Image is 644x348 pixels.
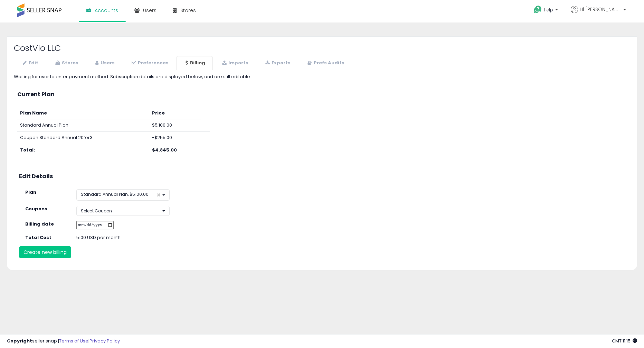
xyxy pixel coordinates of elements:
span: Users [143,7,157,14]
b: Total: [20,147,35,153]
h3: Edit Details [19,173,625,180]
div: 5100 USD per month [71,235,225,241]
td: -$255.00 [149,132,201,144]
strong: Billing date [25,221,54,227]
td: Standard Annual Plan [17,119,149,132]
span: × [157,191,161,199]
span: Standard Annual Plan, $5100.00 [81,191,149,197]
button: Create new billing [19,246,71,258]
h3: Current Plan [17,91,627,98]
strong: Total Cost [25,234,51,241]
i: Get Help [533,5,542,14]
span: Accounts [95,7,118,14]
td: Coupon: Standard Annual 20for3 [17,132,149,144]
th: Plan Name [17,107,149,119]
button: Select Coupon [76,206,170,216]
td: $5,100.00 [149,119,201,132]
a: Stores [46,56,86,70]
a: Edit [14,56,46,70]
a: Preferences [123,56,176,70]
strong: Coupons [25,205,47,212]
th: Price [149,107,201,119]
a: Users [86,56,122,70]
span: Stores [180,7,196,14]
button: Standard Annual Plan, $5100.00 × [76,189,170,201]
a: Hi [PERSON_NAME] [571,6,626,21]
a: Prefs Audits [299,56,352,70]
a: Billing [177,56,212,70]
span: Hi [PERSON_NAME] [580,6,621,13]
b: $4,845.00 [152,147,177,153]
div: Waiting for user to enter payment method. Subscription details are displayed below, and are still... [14,74,630,80]
span: Select Coupon [81,208,112,214]
h2: CostVio LLC [14,44,630,53]
a: Imports [213,56,256,70]
a: Exports [256,56,298,70]
strong: Plan [25,189,36,195]
span: Help [544,7,553,13]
